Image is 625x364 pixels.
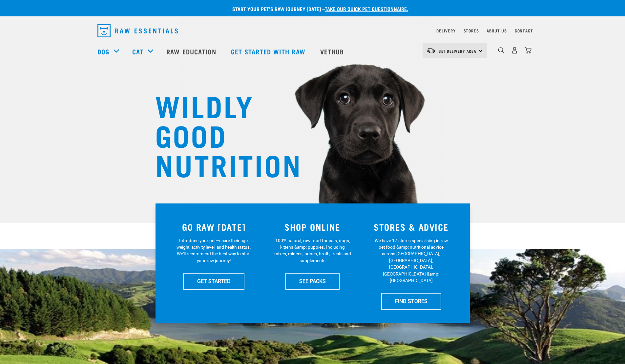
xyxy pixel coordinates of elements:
[97,24,178,37] img: Raw Essentials Logo
[285,273,340,289] a: SEE PACKS
[515,29,533,32] a: Contact
[439,50,477,52] span: Set Delivery Area
[92,22,533,40] nav: dropdown navigation
[487,29,507,32] a: About Us
[224,38,314,65] a: Get started with Raw
[183,273,244,289] a: GET STARTED
[132,47,143,56] a: Cat
[464,29,479,32] a: Stores
[314,38,352,65] a: Vethub
[427,48,435,53] img: van-moving.png
[169,222,260,232] h3: GO RAW [DATE]
[498,47,504,53] img: home-icon-1@2x.png
[381,293,441,309] a: FIND STORES
[160,38,224,65] a: Raw Education
[267,222,358,232] h3: SHOP ONLINE
[525,47,531,54] img: home-icon@2x.png
[97,47,109,56] a: Dog
[366,222,457,232] h3: STORES & ADVICE
[325,7,408,10] a: take our quick pet questionnaire.
[274,237,351,264] p: 100% natural, raw food for cats, dogs, kittens &amp; puppies. Including mixes, minces, bones, bro...
[436,29,455,32] a: Delivery
[511,47,518,54] img: user.png
[155,90,286,179] h1: WILDLY GOOD NUTRITION
[175,237,252,264] p: Introduce your pet—share their age, weight, activity level, and health status. We'll recommend th...
[373,237,450,284] p: We have 17 stores specialising in raw pet food &amp; nutritional advice across [GEOGRAPHIC_DATA],...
